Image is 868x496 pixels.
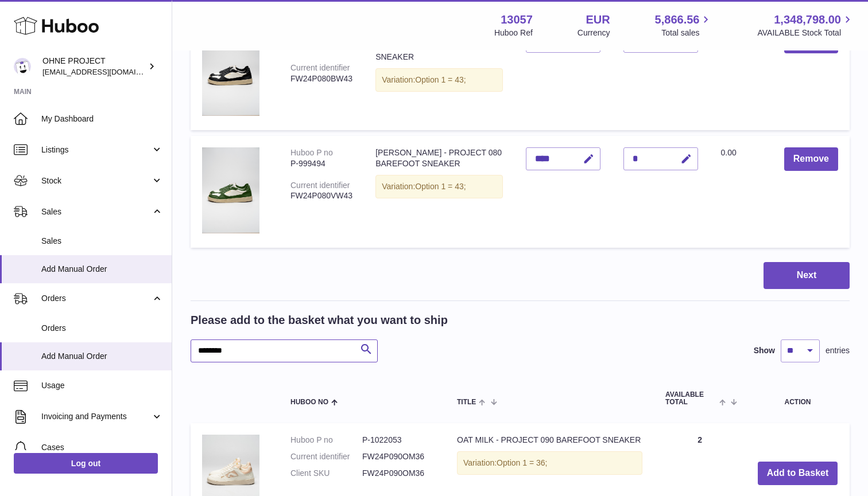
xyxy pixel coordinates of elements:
div: OHNE PROJECT [42,56,146,77]
div: Variation: [457,451,642,475]
span: Option 1 = 36; [497,458,547,467]
button: Add to Basket [758,462,838,485]
span: Add Manual Order [41,351,163,362]
div: P-999494 [290,158,352,169]
div: FW24P080VW43 [290,190,352,201]
dt: Huboo P no [290,435,362,446]
td: COOKIES AND CREAM - PROJECT 080 BAREFOOT SNEAKER [364,18,514,130]
strong: EUR [586,12,610,28]
div: Current identifier [290,63,350,72]
span: Sales [41,236,163,247]
span: entries [826,345,850,356]
img: support@ohneproject.com [14,58,31,75]
div: Huboo Ref [494,28,533,38]
h2: Please add to the basket what you want to ship [191,313,448,328]
div: Huboo P no [290,148,333,157]
img: KALE GREEN - PROJECT 080 BAREFOOT SNEAKER [202,147,259,233]
span: 1,348,798.00 [774,12,841,28]
img: COOKIES AND CREAM - PROJECT 080 BAREFOOT SNEAKER [202,30,259,116]
span: Total sales [661,28,712,38]
button: Remove [784,147,838,171]
span: Invoicing and Payments [41,411,151,422]
dt: Current identifier [290,451,362,462]
span: 5,866.56 [655,12,700,28]
button: Next [764,262,850,289]
div: Currency [578,28,610,38]
span: [EMAIL_ADDRESS][DOMAIN_NAME] [42,67,169,76]
dd: FW24P090OM36 [362,468,434,479]
th: Action [746,380,850,417]
span: Orders [41,293,151,304]
a: 5,866.56 Total sales [655,12,713,38]
label: Show [754,345,775,356]
div: Variation: [375,68,502,92]
span: Cases [41,442,163,453]
span: 0.00 [721,148,737,157]
dd: FW24P090OM36 [362,451,434,462]
dt: Client SKU [290,468,362,479]
div: FW24P080BW43 [290,73,352,84]
a: Log out [14,453,158,474]
span: Orders [41,323,163,334]
span: Option 1 = 43; [415,75,466,84]
span: Title [457,399,476,406]
a: 1,348,798.00 AVAILABLE Stock Total [757,12,854,38]
span: Usage [41,380,163,391]
span: AVAILABLE Stock Total [757,28,854,38]
span: Add Manual Order [41,264,163,275]
span: Listings [41,144,151,155]
span: Stock [41,175,151,186]
span: Option 1 = 43; [415,182,466,191]
span: Huboo no [290,399,328,406]
span: Sales [41,206,151,217]
span: My Dashboard [41,114,163,124]
strong: 13057 [501,12,533,28]
span: AVAILABLE Total [665,391,716,406]
div: Current identifier [290,181,350,190]
td: [PERSON_NAME] - PROJECT 080 BAREFOOT SNEAKER [364,136,514,248]
div: Variation: [375,175,502,198]
dd: P-1022053 [362,435,434,446]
